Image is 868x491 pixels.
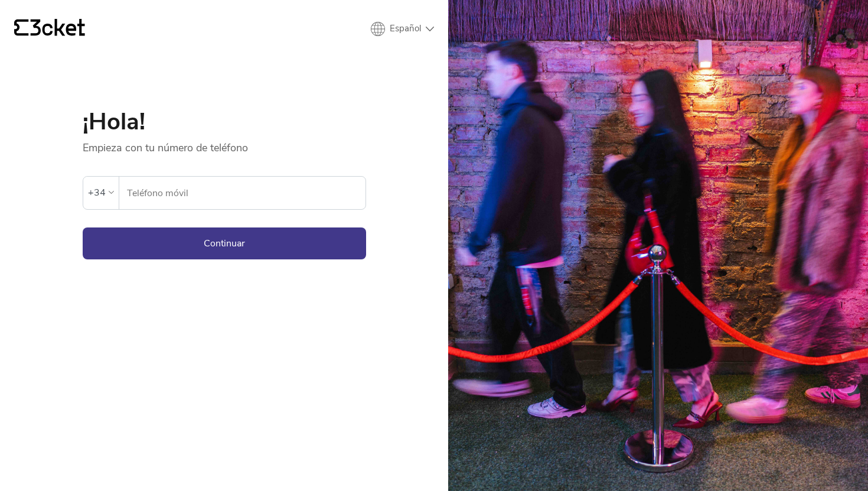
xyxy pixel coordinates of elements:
[83,134,366,155] p: Empieza con tu número de teléfono
[88,184,106,201] div: +34
[14,19,28,36] g: {' '}
[83,227,366,259] button: Continuar
[119,177,366,210] label: Teléfono móvil
[126,177,366,209] input: Teléfono móvil
[14,19,85,39] a: {' '}
[83,110,366,134] h1: ¡Hola!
